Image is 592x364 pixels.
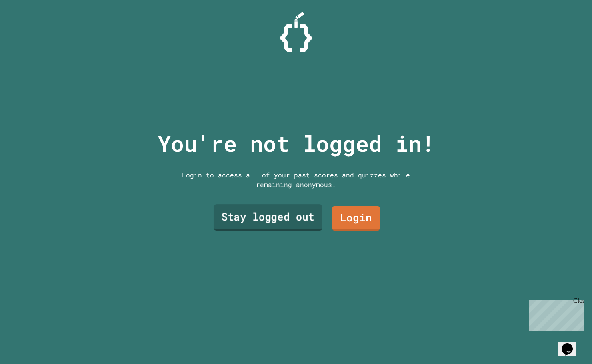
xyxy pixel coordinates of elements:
div: Login to access all of your past scores and quizzes while remaining anonymous. [176,170,416,189]
iframe: chat widget [558,332,584,356]
p: You're not logged in! [158,127,435,160]
iframe: chat widget [526,297,584,331]
a: Stay logged out [214,204,322,231]
img: Logo.svg [280,12,312,52]
a: Login [332,206,380,231]
div: Chat with us now!Close [3,3,55,51]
